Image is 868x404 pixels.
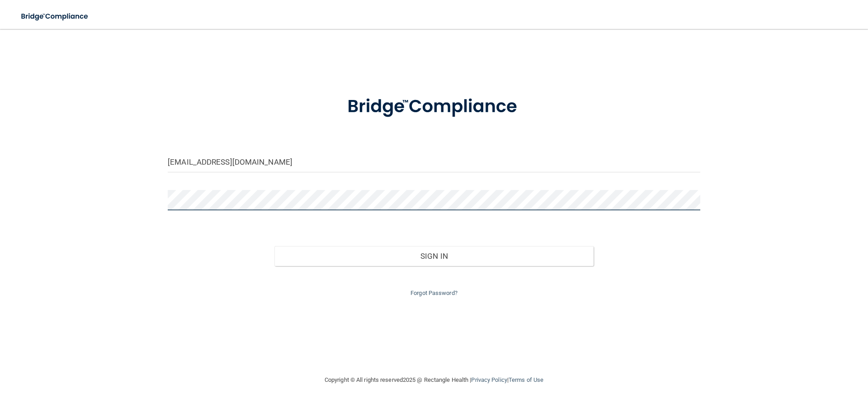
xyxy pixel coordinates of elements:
[168,152,700,172] input: Email
[509,376,543,383] a: Terms of Use
[471,376,507,383] a: Privacy Policy
[14,7,97,26] img: bridge_compliance_login_screen.278c3ca4.svg
[712,340,857,376] iframe: Drift Widget Chat Controller
[274,246,594,266] button: Sign In
[410,290,458,296] a: Forgot Password?
[269,366,599,394] div: Copyright © All rights reserved 2025 @ Rectangle Health | |
[329,83,539,130] img: bridge_compliance_login_screen.278c3ca4.svg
